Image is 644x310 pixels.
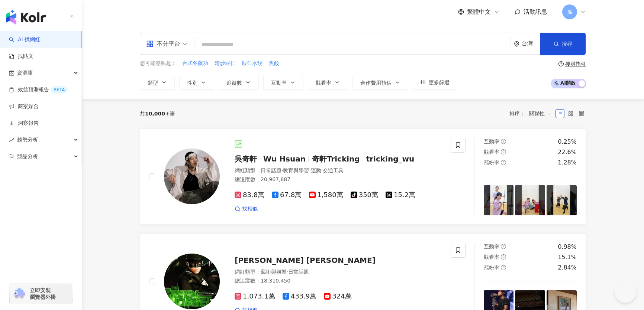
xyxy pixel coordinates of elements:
span: 合作費用預估 [360,80,392,86]
span: 運動 [311,167,321,173]
span: question-circle [501,149,506,154]
button: 搜尋 [540,33,586,55]
a: 商案媒合 [9,103,39,110]
img: post-image [547,185,577,215]
span: 日常話題 [261,167,281,173]
img: logo [6,10,46,25]
img: chrome extension [12,288,26,300]
a: 找相似 [235,205,258,213]
span: 性別 [187,80,197,86]
span: 資源庫 [17,65,33,81]
span: 324萬 [324,293,351,300]
span: · [281,167,283,173]
span: 350萬 [351,191,378,199]
img: KOL Avatar [164,254,220,309]
span: 更多篩選 [429,79,450,85]
span: · [321,167,323,173]
div: 台灣 [522,40,540,47]
div: 排序： [509,108,556,120]
span: 互動率 [271,80,287,86]
span: question-circle [501,139,506,144]
a: KOL Avatar吳奇軒Wu Hsuan奇軒Trickingtricking_wu網紅類型：日常話題·教育與學習·運動·交通工具總追蹤數：20,967,88783.8萬67.8萬1,580萬3... [140,128,586,225]
span: 清炒蝦仁 [215,60,235,67]
span: 類型 [148,80,158,86]
span: 15.2萬 [386,191,415,199]
button: 更多篩選 [413,75,457,90]
span: 競品分析 [17,148,38,165]
span: question-circle [501,254,506,260]
span: 奇軒Tricking [312,154,360,163]
span: 活動訊息 [524,8,547,15]
span: 互動率 [484,244,499,249]
span: question-circle [501,265,506,270]
button: 性別 [179,75,214,90]
span: tricking_wu [366,154,415,163]
a: 效益預測報告BETA [9,86,68,94]
div: 2.84% [558,264,577,272]
a: 洞察報告 [9,120,39,127]
a: searchAI 找網紅 [9,36,40,43]
span: appstore [146,40,154,48]
div: 網紅類型 ： [235,268,442,276]
span: Wu Hsuan [263,154,306,163]
span: 台式冬蔭功 [182,60,208,67]
span: question-circle [501,160,506,165]
span: 日常話題 [288,269,309,275]
div: 網紅類型 ： [235,167,442,174]
span: 立即安裝 瀏覽器外掛 [30,287,56,300]
button: 合作費用預估 [352,75,408,90]
span: 觀看率 [484,149,499,155]
div: 總追蹤數 ： 18,310,450 [235,277,442,285]
span: 藝術與娛樂 [261,269,287,275]
span: 吳奇軒 [235,154,257,163]
button: 台式冬蔭功 [182,59,209,68]
div: 搜尋指引 [565,61,586,67]
span: 趨勢分析 [17,131,38,148]
span: 1,580萬 [309,191,343,199]
span: 10,000+ [145,111,170,117]
div: 總追蹤數 ： 20,967,887 [235,176,442,183]
span: 83.8萬 [235,191,264,199]
img: post-image [515,185,545,215]
span: 蝦仁水餃 [242,60,263,67]
img: KOL Avatar [164,149,220,204]
span: 教育與學習 [283,167,309,173]
span: question-circle [558,61,564,66]
span: 關聯性 [529,108,551,120]
span: 433.9萬 [283,293,317,300]
span: 繁體中文 [467,8,491,16]
span: 67.8萬 [272,191,302,199]
span: 觀看率 [316,80,331,86]
span: 孫 [567,8,572,16]
span: 漲粉率 [484,265,499,271]
span: 您可能感興趣： [140,60,176,67]
button: 類型 [140,75,175,90]
span: 魚餃 [269,60,279,67]
div: 0.25% [558,138,577,146]
div: 0.98% [558,243,577,251]
div: 共 筆 [140,111,175,117]
span: 漲粉率 [484,160,499,166]
span: · [287,269,288,275]
button: 清炒蝦仁 [214,59,236,68]
img: post-image [484,185,514,215]
span: 找相似 [242,205,258,213]
span: 追蹤數 [226,80,242,86]
button: 魚餃 [268,59,280,68]
div: 22.6% [558,148,577,156]
button: 觀看率 [308,75,348,90]
span: rise [9,137,14,143]
div: 不分平台 [146,38,180,50]
span: · [309,167,310,173]
span: 交通工具 [323,167,344,173]
a: chrome extension立即安裝 瀏覽器外掛 [10,284,72,304]
span: 搜尋 [562,41,572,47]
iframe: Help Scout Beacon - Open [614,280,637,303]
div: 15.1% [558,253,577,261]
span: question-circle [501,244,506,249]
button: 追蹤數 [219,75,259,90]
a: 找貼文 [9,53,33,60]
button: 互動率 [263,75,303,90]
span: 互動率 [484,138,499,144]
span: 1,073.1萬 [235,293,275,300]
